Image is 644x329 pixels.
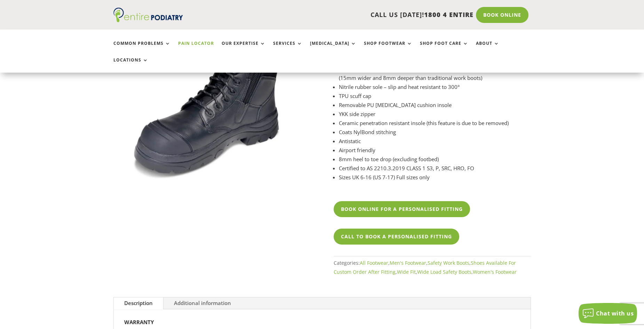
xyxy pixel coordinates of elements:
[339,109,531,118] li: YKK side zipper
[222,41,265,56] a: Our Expertise
[428,260,469,266] a: Safety Work Boots
[334,229,459,245] a: Call To Book A Personalised Fitting
[339,82,531,91] li: Nitrile rubber sole – slip and heat resistant to 300°
[339,146,531,155] li: Airport friendly
[476,41,499,56] a: About
[390,260,426,266] a: Men's Footwear
[334,201,470,217] a: Book Online For A Personalised Fitting
[178,41,214,56] a: Pain Locator
[113,58,148,73] a: Locations
[579,303,637,324] button: Chat with us
[113,8,183,22] img: logo (1)
[273,41,302,56] a: Services
[339,128,531,137] li: Coats NylBond stitching
[124,319,154,326] strong: WARRANTY
[424,10,474,19] span: 1800 4 ENTIRE
[360,260,388,266] a: All Footwear
[339,137,531,146] li: Antistatic
[476,7,528,23] a: Book Online
[210,10,474,19] p: CALL US [DATE]!
[397,269,416,275] a: Wide Fit
[364,41,412,56] a: Shop Footwear
[596,310,634,317] span: Chat with us
[473,269,517,275] a: Women's Footwear
[420,41,468,56] a: Shop Foot Care
[339,173,531,182] li: Sizes UK 6-16 (US 7-17) Full sizes only
[334,260,517,275] span: Categories: , , , , , ,
[113,17,183,24] a: Entire Podiatry
[339,91,531,100] li: TPU scuff cap
[339,155,531,164] li: 8mm heel to toe drop (excluding footbed)
[114,297,163,309] a: Description
[339,64,531,82] li: Deep, wide fitting composite toe cap – 6E (15mm wider and 8mm deeper than traditional work boots)
[113,41,170,56] a: Common Problems
[164,297,241,309] a: Additional information
[339,164,531,173] li: Certified to AS 2210.3.2019 CLASS 1 S3, P, SRC, HRO, FO
[339,118,531,128] li: Ceramic penetration resistant insole (this feature is due to be removed)
[339,100,531,109] li: Removable PU [MEDICAL_DATA] cushion insole
[417,269,471,275] a: Wide Load Safety Boots
[310,41,356,56] a: [MEDICAL_DATA]
[334,260,516,275] a: Shoes Available For Custom Order After Fitting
